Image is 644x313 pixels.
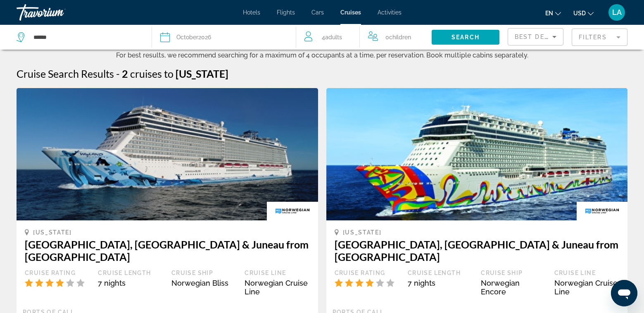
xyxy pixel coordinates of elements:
[378,9,402,16] a: Activities
[385,31,411,43] span: 0
[554,279,619,296] div: Norwegian Cruise Line
[130,67,173,80] span: cruises to
[98,269,163,277] div: Cruise Length
[277,9,295,16] a: Flights
[25,238,310,263] h3: [GEOGRAPHIC_DATA], [GEOGRAPHIC_DATA] & Juneau from [GEOGRAPHIC_DATA]
[245,269,309,277] div: Cruise Line
[408,279,473,287] div: 7 nights
[340,9,361,16] a: Cruises
[335,238,620,263] h3: [GEOGRAPHIC_DATA], [GEOGRAPHIC_DATA] & Juneau from [GEOGRAPHIC_DATA]
[160,25,287,50] button: October2026
[322,31,342,43] span: 4
[515,32,556,42] mat-select: Sort by
[612,8,622,17] span: LA
[573,7,594,19] button: Change currency
[98,279,163,287] div: 7 nights
[432,30,499,45] button: Search
[17,67,114,80] h1: Cruise Search Results
[325,34,342,41] span: Adults
[335,269,399,277] div: Cruise Rating
[572,28,627,46] button: Filter
[171,279,236,287] div: Norwegian Bliss
[25,269,90,277] div: Cruise Rating
[481,269,546,277] div: Cruise Ship
[389,34,411,41] span: Children
[326,88,628,220] img: 1610012889.png
[17,88,318,220] img: 1610012444.png
[577,202,627,220] img: ncl.gif
[515,33,558,40] span: Best Deals
[245,279,309,296] div: Norwegian Cruise Line
[311,9,324,16] a: Cars
[545,10,553,17] span: en
[116,67,120,80] span: -
[452,34,480,41] span: Search
[611,280,637,306] iframe: Button to launch messaging window
[122,67,128,80] span: 2
[176,67,228,80] span: [US_STATE]
[343,229,382,236] span: [US_STATE]
[545,7,561,19] button: Change language
[606,4,627,21] button: User Menu
[176,34,198,41] span: October
[408,269,473,277] div: Cruise Length
[573,10,586,17] span: USD
[243,9,260,16] a: Hotels
[176,31,211,43] div: 2026
[481,279,546,296] div: Norwegian Encore
[171,269,236,277] div: Cruise Ship
[554,269,619,277] div: Cruise Line
[33,229,72,236] span: [US_STATE]
[296,25,432,50] button: Travelers: 4 adults, 0 children
[267,202,318,220] img: ncl.gif
[17,2,99,23] a: Travorium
